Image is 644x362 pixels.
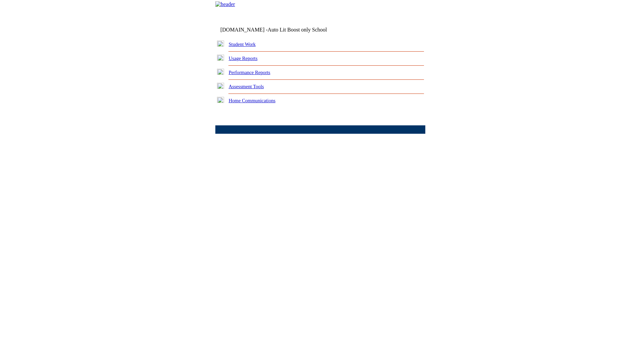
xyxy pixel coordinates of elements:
nobr: Auto Lit Boost only School [268,27,327,33]
img: plus.gif [217,83,224,89]
img: plus.gif [217,55,224,61]
img: header [215,1,235,7]
a: Usage Reports [229,56,258,61]
a: Performance Reports [229,70,270,75]
a: Assessment Tools [229,84,264,89]
td: [DOMAIN_NAME] - [220,27,344,33]
img: plus.gif [217,69,224,75]
img: plus.gif [217,41,224,47]
a: Home Communications [229,98,276,103]
img: plus.gif [217,97,224,103]
a: Student Work [229,42,256,47]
